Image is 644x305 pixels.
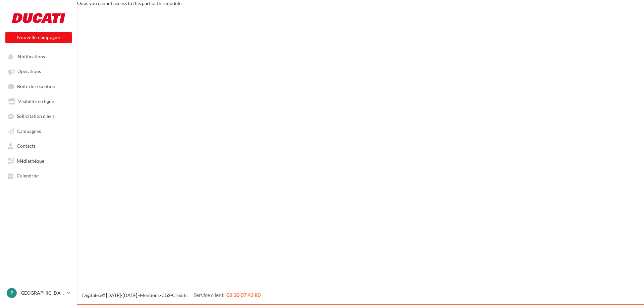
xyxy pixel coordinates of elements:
[82,292,101,298] a: Digitaleo
[194,292,224,298] span: Service client
[10,290,13,296] span: P
[140,292,160,298] a: Mentions
[5,32,72,43] button: Nouvelle campagne
[19,290,64,296] p: [GEOGRAPHIC_DATA]
[17,158,44,164] span: Médiathèque
[4,169,73,181] a: Calendrier
[77,0,181,6] span: Oops you cannot access to this part of this module
[4,125,73,137] a: Campagnes
[17,69,41,74] span: Opérations
[4,95,73,107] a: Visibilité en ligne
[4,140,73,152] a: Contacts
[172,292,187,298] a: Crédits
[18,54,45,59] span: Notifications
[4,155,73,167] a: Médiathèque
[17,83,55,89] span: Boîte de réception
[4,80,73,92] a: Boîte de réception
[17,113,55,119] span: Sollicitation d'avis
[161,292,170,298] a: CGS
[4,65,73,77] a: Opérations
[17,173,39,179] span: Calendrier
[18,98,54,104] span: Visibilité en ligne
[17,143,36,149] span: Contacts
[82,292,261,298] span: © [DATE]-[DATE] - - -
[4,110,73,122] a: Sollicitation d'avis
[226,292,261,298] span: 02 30 07 43 80
[5,287,72,299] a: P [GEOGRAPHIC_DATA]
[4,50,70,62] button: Notifications
[17,128,41,134] span: Campagnes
